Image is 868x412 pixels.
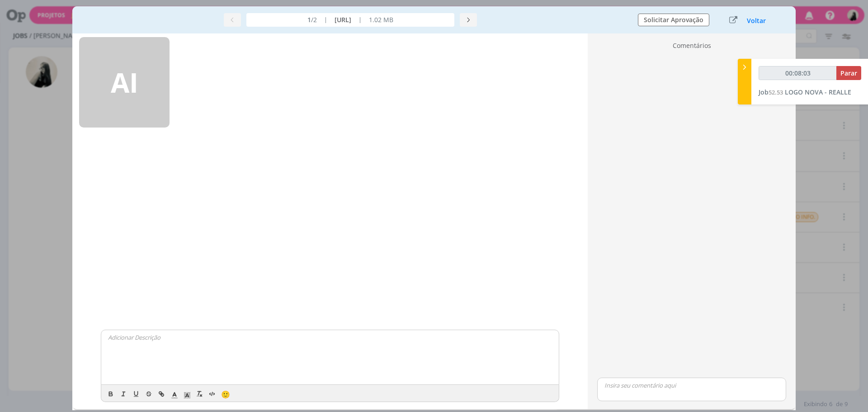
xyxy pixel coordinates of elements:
span: Parar [840,69,857,77]
div: Comentários [594,41,790,54]
span: 52.53 [769,88,783,96]
button: 🙂 [219,388,231,399]
span: LOGO NOVA - REALLE [785,88,851,96]
span: Cor do Texto [168,388,181,399]
span: Cor de Fundo [181,388,193,399]
button: Parar [836,66,861,80]
div: AI [79,37,170,128]
div: dialog [72,6,796,410]
a: Job52.53LOGO NOVA - REALLE [759,88,851,96]
span: 🙂 [221,389,230,399]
